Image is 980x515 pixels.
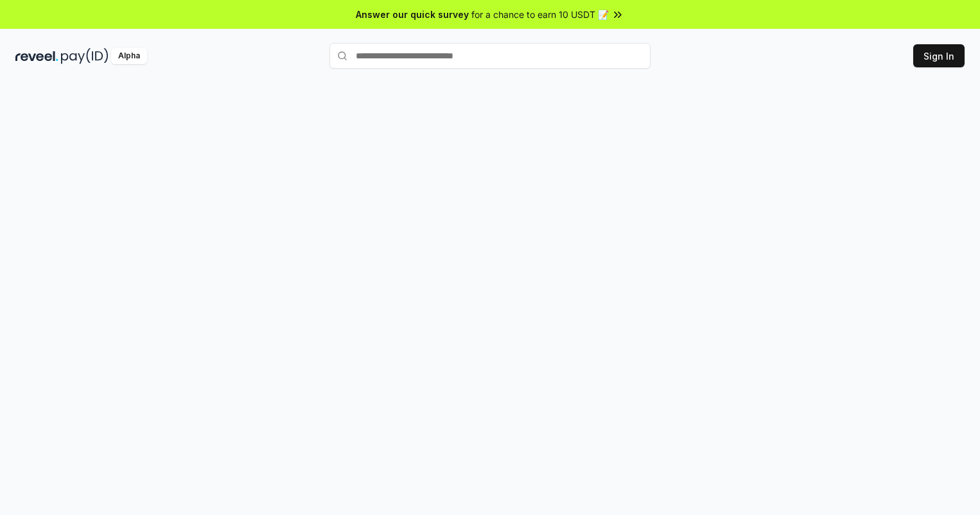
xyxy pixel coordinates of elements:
img: pay_id [61,48,109,64]
div: Alpha [111,48,147,64]
span: Answer our quick survey [356,8,469,21]
span: for a chance to earn 10 USDT 📝 [471,8,609,21]
img: reveel_dark [15,48,58,64]
button: Sign In [913,44,965,67]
